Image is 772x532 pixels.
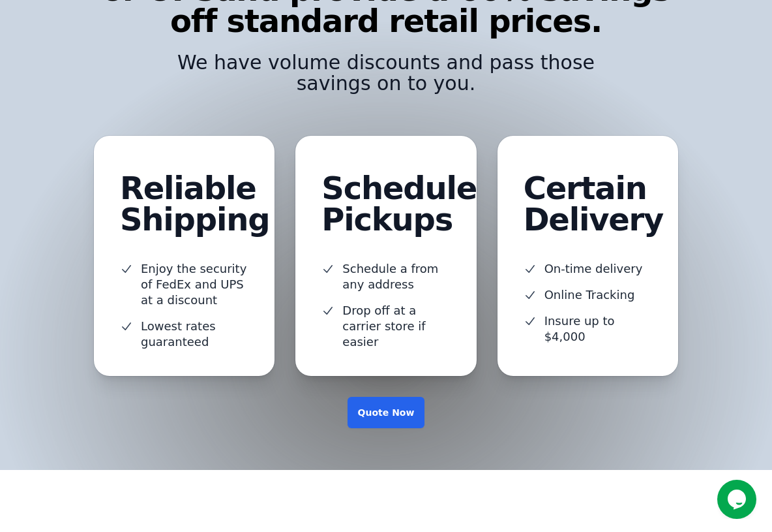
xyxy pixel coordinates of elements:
li: Lowest rates guaranteed [120,319,248,350]
li: Enjoy the security of FedEx and UPS at a discount [120,261,248,308]
li: Insure up to $4,000 [524,313,652,345]
iframe: chat widget [717,480,759,519]
li: Drop off at a carrier store if easier [321,303,450,350]
h3: Reliable Shipping [120,172,269,235]
h3: Schedule Pickups [321,172,477,235]
li: On-time delivery [524,261,652,277]
li: Online Tracking [524,287,652,303]
li: Schedule a from any address [321,261,450,292]
h3: Certain Delivery [524,172,664,235]
h3: We have volume discounts and pass those savings on to you. [167,52,605,94]
a: Quote Now [348,397,425,428]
